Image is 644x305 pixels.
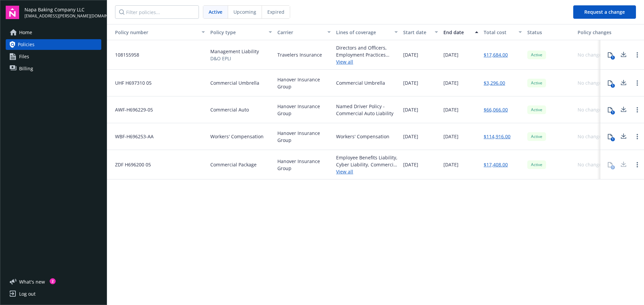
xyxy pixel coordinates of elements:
[210,48,259,55] span: Management Liability
[611,110,615,115] div: 1
[210,55,259,62] span: D&O EPLI
[6,27,101,38] a: Home
[633,106,641,114] a: Open options
[110,133,154,140] span: WBF-H696253-AA
[443,79,459,86] span: [DATE]
[603,130,617,143] button: 1
[336,103,398,117] div: Named Driver Policy - Commercial Auto Liability
[336,154,398,168] div: Employee Benefits Liability, Cyber Liability, Commercial Property, General Liability
[336,44,398,58] div: Directors and Officers, Employment Practices Liability
[24,13,101,19] span: [EMAIL_ADDRESS][PERSON_NAME][DOMAIN_NAME]
[233,8,256,15] span: Upcoming
[110,79,152,86] span: UHF H697310 05
[530,52,543,58] span: Active
[578,29,614,36] div: Policy changes
[573,5,636,19] button: Request a change
[530,107,543,113] span: Active
[578,79,604,86] div: No changes
[24,6,101,13] span: Napa Baking Company LLC
[277,51,322,58] span: Travelers Insurance
[403,79,418,86] span: [DATE]
[277,29,323,36] div: Carrier
[110,51,139,58] span: 108155958
[110,29,198,36] div: Policy number
[336,133,389,140] div: Workers' Compensation
[603,48,617,62] button: 1
[403,51,418,58] span: [DATE]
[525,24,575,40] button: Status
[277,130,331,144] span: Hanover Insurance Group
[578,133,604,140] div: No changes
[19,51,29,62] span: Files
[443,29,471,36] div: End date
[333,24,400,40] button: Lines of coverage
[18,39,35,50] span: Policies
[24,6,101,19] button: Napa Baking Company LLC[EMAIL_ADDRESS][PERSON_NAME][DOMAIN_NAME]
[336,79,385,86] div: Commercial Umbrella
[633,161,641,169] a: Open options
[50,278,56,284] div: 2
[484,51,508,58] a: $17,684.00
[275,24,333,40] button: Carrier
[443,51,459,58] span: [DATE]
[484,79,505,86] a: $3,296.00
[210,79,259,86] span: Commercial Umbrella
[578,106,604,113] div: No changes
[633,51,641,59] a: Open options
[19,27,32,38] span: Home
[19,63,33,74] span: Billing
[527,29,572,36] div: Status
[481,24,525,40] button: Total cost
[578,161,604,168] div: No changes
[19,278,45,285] span: What ' s new
[6,51,101,62] a: Files
[611,84,615,88] div: 1
[443,106,459,113] span: [DATE]
[484,161,508,168] a: $17,408.00
[484,133,511,140] a: $114,916.00
[530,80,543,86] span: Active
[6,278,56,285] button: What's new2
[611,56,615,60] div: 1
[633,133,641,141] a: Open options
[277,103,331,117] span: Hanover Insurance Group
[633,79,641,87] a: Open options
[484,29,515,36] div: Total cost
[603,103,617,117] button: 1
[267,8,284,15] span: Expired
[443,161,459,168] span: [DATE]
[443,133,459,140] span: [DATE]
[441,24,481,40] button: End date
[210,161,257,168] span: Commercial Package
[115,5,199,19] input: Filter policies...
[6,39,101,50] a: Policies
[530,162,543,168] span: Active
[6,6,19,19] img: navigator-logo.svg
[208,24,275,40] button: Policy type
[277,76,331,90] span: Hanover Insurance Group
[210,106,249,113] span: Commercial Auto
[484,106,508,113] a: $66,066.00
[578,51,604,58] div: No changes
[611,137,615,141] div: 1
[400,24,441,40] button: Start date
[110,106,153,113] span: AWF-H696229-05
[336,58,398,65] a: View all
[209,8,222,15] span: Active
[530,134,543,140] span: Active
[403,106,418,113] span: [DATE]
[403,161,418,168] span: [DATE]
[19,289,36,299] div: Log out
[336,168,398,175] a: View all
[210,29,265,36] div: Policy type
[403,29,431,36] div: Start date
[336,29,390,36] div: Lines of coverage
[277,158,331,172] span: Hanover Insurance Group
[110,29,198,36] div: Toggle SortBy
[575,24,617,40] button: Policy changes
[603,76,617,90] button: 1
[210,133,264,140] span: Workers' Compensation
[6,63,101,74] a: Billing
[403,133,418,140] span: [DATE]
[110,161,151,168] span: ZDF H696200 05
